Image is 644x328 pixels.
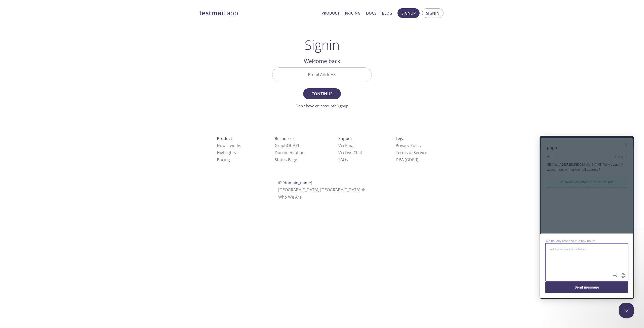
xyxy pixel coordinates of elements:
iframe: Help Scout Beacon - Close [619,303,634,318]
span: Product [217,136,232,141]
a: Product [321,10,339,16]
a: Blog [382,10,392,16]
a: testmail.app [199,9,317,17]
span: Signin [426,10,439,16]
iframe: Help Scout Beacon - Live Chat, Contact Form, and Knowledge Base [540,136,634,299]
strong: testmail [199,9,225,17]
span: Support [338,136,354,141]
a: FAQ [338,157,348,162]
span: s [346,157,348,162]
span: Signup [401,10,416,16]
a: Don't have an account? Signup [296,103,348,108]
a: How it works [217,143,241,148]
span: Legal [396,136,406,141]
a: DPA (GDPR) [396,157,418,162]
a: Who We Are [278,194,302,200]
a: Documentation [275,150,305,155]
a: Pricing [217,157,230,162]
span: © [DOMAIN_NAME] [278,180,312,185]
a: Privacy Policy [396,143,421,148]
button: Signup [397,8,420,18]
a: Terms of Service [396,150,427,155]
a: Pricing [345,10,360,16]
span: Continue [309,90,335,97]
span: [GEOGRAPHIC_DATA], [GEOGRAPHIC_DATA] [278,187,366,193]
a: Via Live Chat [338,150,362,155]
a: Highlights [217,150,236,155]
h1: Signin [305,37,340,52]
a: Docs [366,10,376,16]
button: Continue [303,88,341,99]
h2: Welcome back [272,57,372,65]
button: Signin [422,8,444,18]
a: GraphQL API [275,143,299,148]
span: Resources [275,136,295,141]
a: Via Email [338,143,355,148]
a: Status Page [275,157,297,162]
